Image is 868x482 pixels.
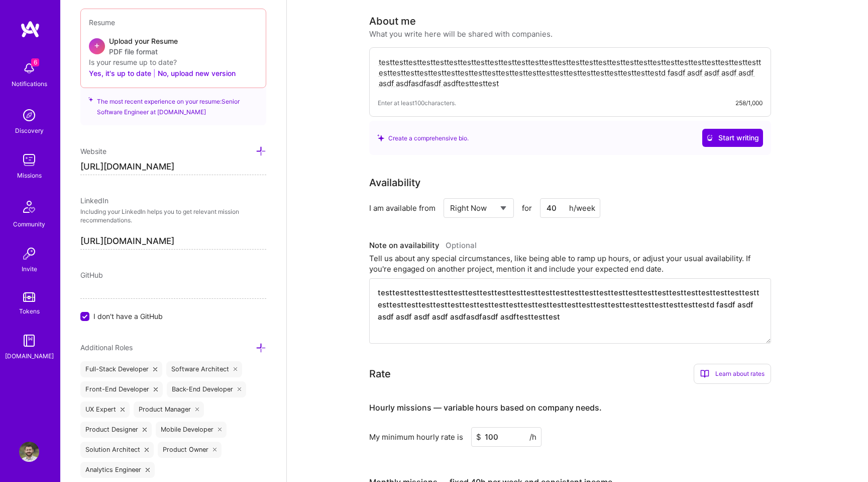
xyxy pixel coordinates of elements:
i: icon BookOpen [700,369,709,378]
div: Discovery [15,125,44,136]
div: UX Expert [80,401,130,418]
div: The most recent experience on your resume: Senior Software Engineer at [DOMAIN_NAME] [80,82,266,125]
i: icon Close [146,468,150,472]
div: Product Manager [134,401,204,418]
span: Start writing [706,133,759,143]
a: User Avatar [17,442,42,462]
button: Yes, it's up to date [89,67,151,79]
i: icon Close [153,367,157,371]
i: icon Close [143,428,147,432]
span: I don't have a GitHub [93,311,163,322]
div: Rate [369,366,391,381]
img: logo [20,20,40,38]
div: Is your resume up to date? [89,57,258,67]
span: /h [529,432,536,442]
span: Website [80,147,106,155]
i: icon SuggestedTeams [88,96,93,103]
input: XXX [471,427,541,447]
textarea: testtesttesttesttesttesttesttesttesttesttesttesttesttesttesttesttesttesttesttesttesttesttesttestt... [369,278,771,344]
div: Learn about rates [694,364,771,384]
div: Analytics Engineer [80,462,155,478]
input: XX [540,198,600,218]
div: Product Owner [158,442,222,458]
div: Create a comprehensive bio. [377,133,469,143]
img: discovery [19,105,39,125]
div: Product Designer [80,422,152,438]
span: LinkedIn [80,196,108,205]
div: Full-Stack Developer [80,361,162,377]
i: icon Close [238,387,242,391]
div: Solution Architect [80,442,154,458]
button: Start writing [702,129,763,147]
div: Back-End Developer [167,381,247,397]
div: Tell us about any special circumstances, like being able to ramp up hours, or adjust your usual a... [369,253,771,274]
div: What you write here will be shared with companies. [369,29,553,39]
input: http://... [80,159,266,175]
i: icon CrystalBallWhite [706,134,713,141]
h4: Hourly missions — variable hours based on company needs. [369,403,602,413]
img: bell [19,58,39,78]
span: Optional [446,240,477,250]
i: icon Close [145,448,149,452]
div: I am available from [369,203,436,213]
textarea: testtesttesttesttesttesttesttesttesttesttesttesttesttesttesttesttesttesttesttesttesttesttesttestt... [378,56,763,90]
i: icon Close [234,367,238,371]
i: icon Close [218,428,222,432]
span: + [94,40,100,50]
div: Availability [369,175,420,190]
span: 6 [31,58,39,66]
div: My minimum hourly rate is [369,432,463,442]
div: Software Architect [166,361,243,377]
img: User Avatar [19,442,39,462]
button: No, upload new version [158,67,236,79]
img: teamwork [19,150,39,170]
img: Community [17,195,41,219]
div: About me [369,14,416,29]
img: tokens [23,292,35,302]
div: Notifications [12,78,47,89]
div: +Upload your ResumePDF file format [89,36,258,57]
div: Invite [22,264,37,274]
div: Mobile Developer [156,422,227,438]
img: Invite [19,244,39,264]
span: GitHub [80,271,103,279]
i: icon Close [195,408,199,412]
span: Resume [89,18,115,27]
div: Note on availability [369,238,477,253]
span: PDF file format [109,46,178,57]
div: Tokens [19,306,40,316]
span: Additional Roles [80,343,133,352]
div: Upload your Resume [109,36,178,57]
span: | [153,68,156,78]
div: [DOMAIN_NAME] [5,351,54,361]
i: icon Close [213,448,217,452]
div: 258/1,000 [735,98,763,108]
span: $ [476,432,481,442]
img: guide book [19,331,39,351]
p: Including your LinkedIn helps you to get relevant mission recommendations. [80,208,266,225]
div: Front-End Developer [80,381,163,397]
div: h/week [569,203,595,213]
div: Community [13,219,45,229]
i: icon Close [154,387,158,391]
span: for [522,203,532,213]
i: icon Close [121,408,125,412]
span: Enter at least 100 characters. [378,98,456,108]
div: Missions [17,170,42,181]
i: icon SuggestedTeams [377,134,384,141]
